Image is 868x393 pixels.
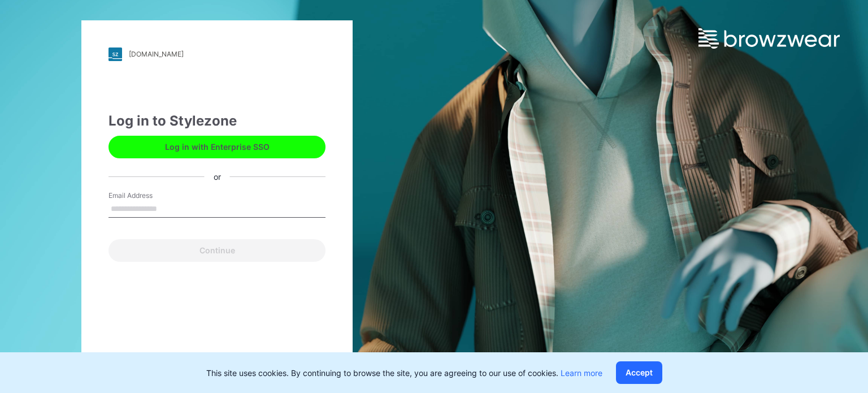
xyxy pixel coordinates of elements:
[616,361,662,384] button: Accept
[205,171,230,183] div: or
[698,28,840,49] img: browzwear-logo.e42bd6dac1945053ebaf764b6aa21510.svg
[108,47,325,61] a: [DOMAIN_NAME]
[129,50,184,58] div: [DOMAIN_NAME]
[108,191,188,201] label: Email Address
[206,367,602,379] p: This site uses cookies. By continuing to browse the site, you are agreeing to our use of cookies.
[108,111,325,131] div: Log in to Stylezone
[108,47,122,61] img: stylezone-logo.562084cfcfab977791bfbf7441f1a819.svg
[561,368,602,378] a: Learn more
[108,136,325,158] button: Log in with Enterprise SSO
